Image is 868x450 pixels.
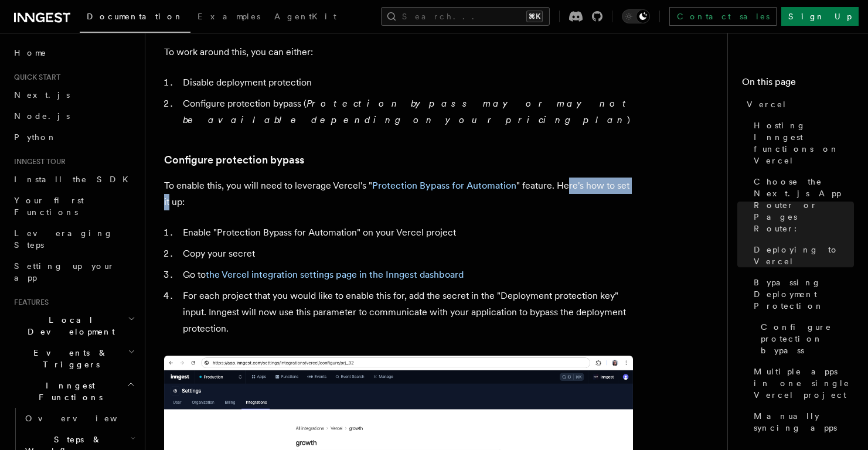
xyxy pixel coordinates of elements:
[9,169,138,190] a: Install the SDK
[9,157,66,166] span: Inngest tour
[9,105,138,127] a: Node.js
[179,288,633,337] li: For each project that you would like to enable this for, add the secret in the "Deployment protec...
[164,44,633,60] p: To work around this, you can either:
[9,342,138,375] button: Events & Triggers
[179,224,633,241] li: Enable "Protection Bypass for Automation" on your Vercel project
[754,120,854,166] span: Hosting Inngest functions on Vercel
[9,298,49,307] span: Features
[14,132,57,142] span: Python
[749,115,854,171] a: Hosting Inngest functions on Vercel
[742,75,854,94] h4: On this page
[14,90,70,100] span: Next.js
[190,4,267,32] a: Examples
[372,180,516,191] a: Protection Bypass for Automation
[14,261,115,282] span: Setting up your app
[754,176,854,234] span: Choose the Next.js App Router or Pages Router:
[749,272,854,316] a: Bypassing Deployment Protection
[14,175,135,184] span: Install the SDK
[9,190,138,223] a: Your first Functions
[9,73,60,82] span: Quick start
[179,96,633,128] li: Configure protection bypass ( )
[206,269,464,280] a: the Vercel integration settings page in the Inngest dashboard
[14,111,70,121] span: Node.js
[25,414,146,423] span: Overview
[198,12,260,21] span: Examples
[14,47,47,59] span: Home
[274,12,336,21] span: AgentKit
[754,277,854,312] span: Bypassing Deployment Protection
[9,127,138,148] a: Python
[183,98,631,125] em: Protection bypass may or may not be available depending on your pricing plan
[87,12,183,21] span: Documentation
[164,178,633,210] p: To enable this, you will need to leverage Vercel's " " feature. Here's how to set it up:
[9,223,138,255] a: Leveraging Steps
[21,408,138,429] a: Overview
[754,410,854,434] span: Manually syncing apps
[179,246,633,262] li: Copy your secret
[756,316,854,361] a: Configure protection bypass
[669,7,777,26] a: Contact sales
[9,255,138,288] a: Setting up your app
[164,152,304,168] a: Configure protection bypass
[526,11,543,22] kbd: ⌘K
[781,7,859,26] a: Sign Up
[9,309,138,342] button: Local Development
[622,9,650,23] button: Toggle dark mode
[179,267,633,283] li: Go to
[749,171,854,239] a: Choose the Next.js App Router or Pages Router:
[749,361,854,405] a: Multiple apps in one single Vercel project
[9,314,128,337] span: Local Development
[9,380,127,403] span: Inngest Functions
[14,229,113,250] span: Leveraging Steps
[267,4,343,32] a: AgentKit
[754,366,854,401] span: Multiple apps in one single Vercel project
[761,321,854,356] span: Configure protection bypass
[742,94,854,115] a: Vercel
[747,98,787,110] span: Vercel
[9,347,128,370] span: Events & Triggers
[9,375,138,408] button: Inngest Functions
[9,42,138,63] a: Home
[749,239,854,272] a: Deploying to Vercel
[754,244,854,267] span: Deploying to Vercel
[9,84,138,105] a: Next.js
[179,74,633,91] li: Disable deployment protection
[381,7,550,26] button: Search...⌘K
[80,4,190,33] a: Documentation
[14,196,84,217] span: Your first Functions
[749,405,854,438] a: Manually syncing apps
